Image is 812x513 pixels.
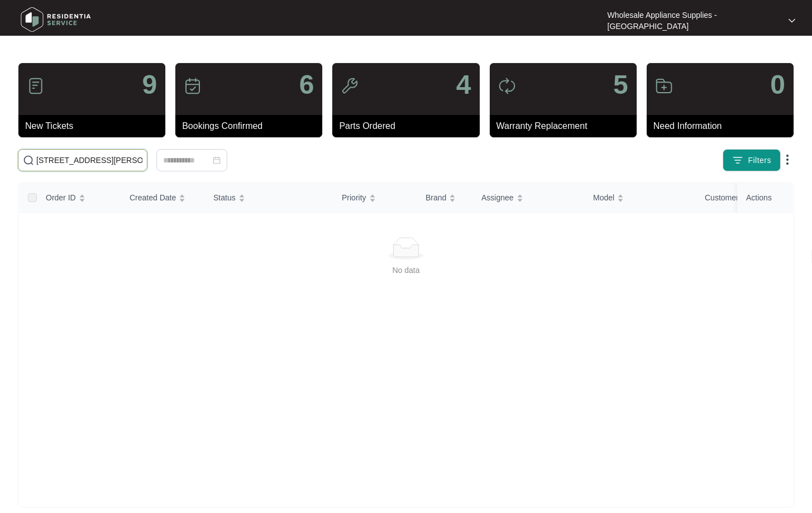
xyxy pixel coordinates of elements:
img: icon [341,77,359,95]
th: Actions [737,183,793,213]
th: Status [204,183,333,213]
img: dropdown arrow [789,18,795,23]
p: 6 [299,71,314,98]
span: Customer Name [705,191,762,204]
th: Created Date [121,183,204,213]
p: 0 [770,71,785,98]
p: 4 [456,71,471,98]
span: Created Date [130,191,176,204]
input: Search by Order Id, Assignee Name, Customer Name, Brand and Model [36,154,142,166]
img: residentia service logo [17,3,95,36]
img: search-icon [23,155,34,166]
span: Brand [426,191,446,204]
p: Bookings Confirmed [182,119,322,133]
img: icon [655,77,673,95]
p: 9 [142,71,157,98]
th: Assignee [472,183,584,213]
span: Order ID [46,191,76,204]
span: Status [213,191,236,204]
th: Customer Name [696,183,808,213]
span: Model [593,191,614,204]
th: Order ID [37,183,121,213]
p: Warranty Replacement [496,119,637,133]
div: No data [32,264,780,276]
p: 5 [613,71,628,98]
span: Filters [748,155,771,166]
button: filter iconFilters [723,149,781,171]
img: icon [27,77,45,95]
p: New Tickets [25,119,165,133]
img: icon [498,77,516,95]
span: Assignee [481,191,514,204]
th: Brand [417,183,472,213]
p: Need Information [653,119,794,133]
span: Priority [342,191,366,204]
img: icon [184,77,202,95]
img: filter icon [732,155,743,166]
p: Wholesale Appliance Supplies - [GEOGRAPHIC_DATA] [608,9,779,32]
img: dropdown arrow [781,153,794,166]
th: Model [584,183,696,213]
p: Parts Ordered [339,119,479,133]
th: Priority [333,183,417,213]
